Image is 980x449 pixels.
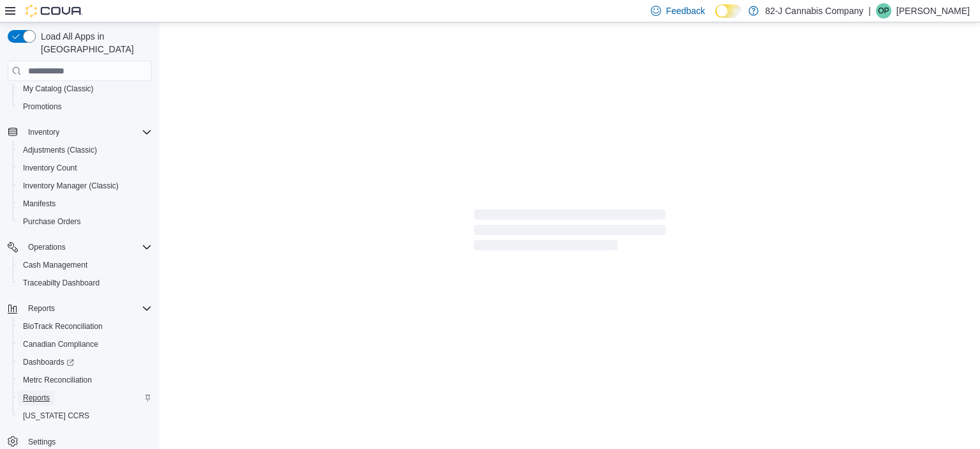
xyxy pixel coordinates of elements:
[23,278,100,288] span: Traceabilty Dashboard
[23,181,119,191] span: Inventory Manager (Classic)
[868,3,871,19] p: |
[876,3,891,19] div: Omar Price
[23,163,77,173] span: Inventory Count
[23,125,152,140] span: Inventory
[23,217,81,227] span: Purchase Orders
[23,84,94,94] span: My Catalog (Classic)
[18,337,152,352] span: Canadian Compliance
[18,196,152,211] span: Manifests
[18,257,93,273] a: Cash Management
[13,141,157,159] button: Adjustments (Classic)
[18,275,152,291] span: Traceabilty Dashboard
[18,160,82,176] a: Inventory Count
[18,390,152,406] span: Reports
[18,319,108,334] a: BioTrack Reconciliation
[474,212,665,253] span: Loading
[18,81,99,96] a: My Catalog (Classic)
[28,127,59,137] span: Inventory
[18,196,61,211] a: Manifests
[23,301,152,316] span: Reports
[23,102,62,112] span: Promotions
[23,240,152,255] span: Operations
[13,407,157,425] button: [US_STATE] CCRS
[26,4,83,17] img: Cova
[18,142,152,158] span: Adjustments (Classic)
[18,354,152,370] span: Dashboards
[878,3,889,19] span: OP
[28,437,56,447] span: Settings
[18,390,55,406] a: Reports
[23,321,103,331] span: BioTrack Reconciliation
[13,98,157,116] button: Promotions
[13,353,157,371] a: Dashboards
[18,337,103,352] a: Canadian Compliance
[18,372,97,388] a: Metrc Reconciliation
[3,238,157,256] button: Operations
[23,411,89,421] span: [US_STATE] CCRS
[715,4,742,18] input: Dark Mode
[23,393,50,403] span: Reports
[13,274,157,292] button: Traceabilty Dashboard
[23,240,71,255] button: Operations
[18,99,152,114] span: Promotions
[18,408,94,423] a: [US_STATE] CCRS
[23,260,87,270] span: Cash Management
[18,178,124,194] a: Inventory Manager (Classic)
[23,199,56,209] span: Manifests
[13,389,157,407] button: Reports
[18,178,152,194] span: Inventory Manager (Classic)
[18,354,79,370] a: Dashboards
[13,213,157,231] button: Purchase Orders
[3,123,157,141] button: Inventory
[13,256,157,274] button: Cash Management
[23,375,92,385] span: Metrc Reconciliation
[18,160,152,176] span: Inventory Count
[13,177,157,195] button: Inventory Manager (Classic)
[18,257,152,273] span: Cash Management
[18,142,102,158] a: Adjustments (Classic)
[18,99,67,114] a: Promotions
[23,357,74,367] span: Dashboards
[28,303,55,314] span: Reports
[23,125,64,140] button: Inventory
[18,214,86,229] a: Purchase Orders
[896,3,970,19] p: [PERSON_NAME]
[23,301,60,316] button: Reports
[13,159,157,177] button: Inventory Count
[18,275,105,291] a: Traceabilty Dashboard
[13,371,157,389] button: Metrc Reconciliation
[23,145,97,155] span: Adjustments (Classic)
[13,80,157,98] button: My Catalog (Classic)
[18,81,152,96] span: My Catalog (Classic)
[23,339,98,349] span: Canadian Compliance
[36,30,152,56] span: Load All Apps in [GEOGRAPHIC_DATA]
[765,3,863,19] p: 82-J Cannabis Company
[666,4,705,17] span: Feedback
[18,319,152,334] span: BioTrack Reconciliation
[28,242,66,252] span: Operations
[13,335,157,353] button: Canadian Compliance
[18,408,152,423] span: Washington CCRS
[3,300,157,317] button: Reports
[18,372,152,388] span: Metrc Reconciliation
[13,195,157,213] button: Manifests
[13,317,157,335] button: BioTrack Reconciliation
[18,214,152,229] span: Purchase Orders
